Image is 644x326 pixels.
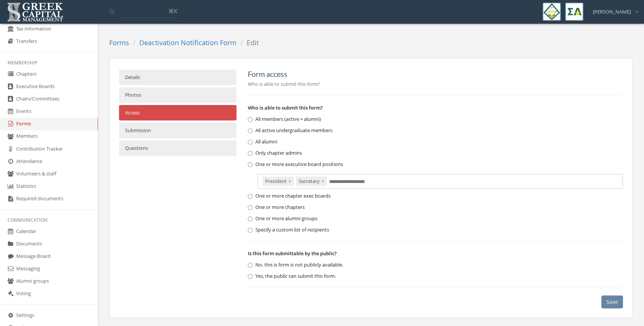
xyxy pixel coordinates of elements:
[248,117,253,122] input: All members (active + alumni)
[237,38,259,48] li: Edit
[119,70,237,85] a: Details
[248,249,623,257] p: Is this form submittable by the public?
[248,161,343,168] label: One or more executive board positions
[248,80,623,88] p: Who is able to submit this form?
[262,177,294,186] div: President
[248,192,331,200] label: One or more chapter exec boards
[248,140,253,145] input: All alumni
[588,3,638,15] div: [PERSON_NAME]
[248,261,343,269] label: No, this is form is not publicly available.
[248,205,253,210] input: One or more chapters
[601,296,623,308] button: Save
[109,38,129,47] a: Forms
[248,216,253,221] input: One or more alumni groups
[248,70,623,78] h5: Form access
[248,151,253,156] input: Only chapter admins
[248,104,623,112] p: Who is able to submit this form?
[119,87,237,103] a: Photos
[248,116,321,123] label: All members (active + alumni)
[248,228,253,233] input: Specify a custom list of recipients
[248,149,302,157] label: Only chapter admins
[593,8,631,15] span: [PERSON_NAME]
[288,178,291,184] span: ×
[119,123,237,138] a: Submission
[248,128,253,133] input: All active undergraduate members
[119,105,237,120] a: Access
[248,204,305,211] label: One or more chapters
[139,38,237,47] a: Deactivation Notification Form
[248,162,253,167] input: One or more executive board positions
[248,273,336,280] label: Yes, the public can submit this form.
[248,263,253,268] input: No, this is form is not publicly available.
[248,127,333,134] label: All active undergraduate members
[322,178,324,184] span: ×
[248,274,253,279] input: Yes, the public can submit this form.
[296,177,327,186] div: Secretary
[119,140,237,156] a: Questions
[168,7,177,15] span: ⌘K
[248,138,277,146] label: All alumni
[248,215,317,222] label: One or more alumni groups
[248,194,253,199] input: One or more chapter exec boards
[248,226,329,234] label: Specify a custom list of recipients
